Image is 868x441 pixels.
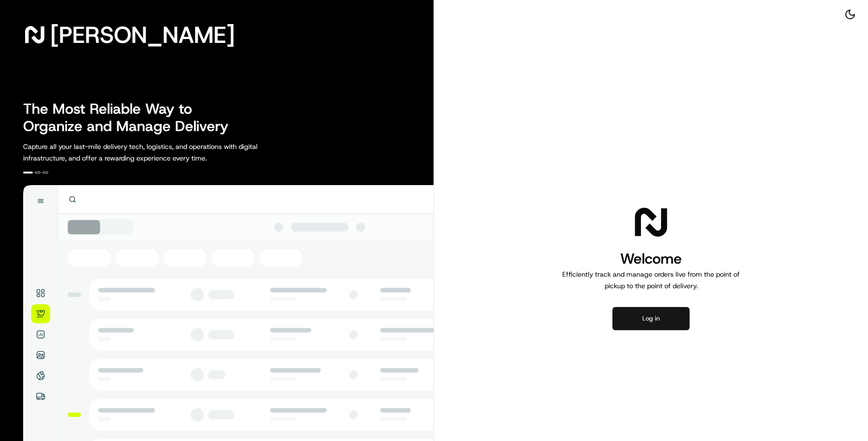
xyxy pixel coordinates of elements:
[23,100,239,135] h2: The Most Reliable Way to Organize and Manage Delivery
[612,307,690,330] button: Log in
[558,249,744,268] h1: Welcome
[23,141,301,164] p: Capture all your last-mile delivery tech, logistics, and operations with digital infrastructure, ...
[50,25,235,44] span: [PERSON_NAME]
[558,268,744,292] p: Efficiently track and manage orders live from the point of pickup to the point of delivery.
